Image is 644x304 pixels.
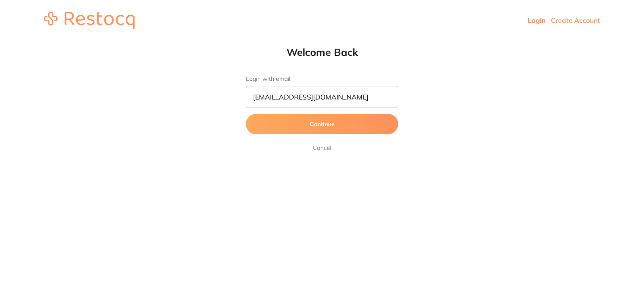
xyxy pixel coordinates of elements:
[229,46,415,58] h1: Welcome Back
[44,12,135,29] img: restocq_logo.svg
[551,16,600,25] a: Create Account
[246,114,398,134] button: Continue
[311,143,333,153] a: Cancel
[246,75,398,83] label: Login with email
[528,16,546,25] a: Login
